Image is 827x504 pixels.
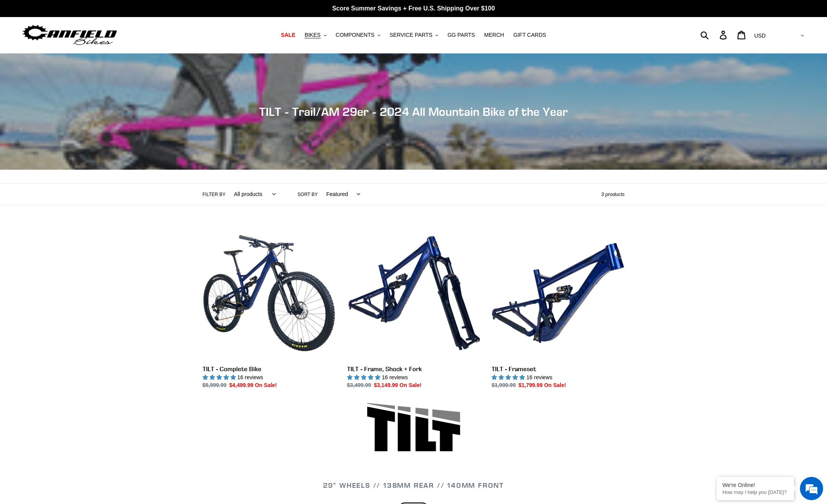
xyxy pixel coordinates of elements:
a: SALE [277,30,299,40]
span: 3 products [601,191,625,197]
span: SERVICE PARTS [390,32,432,38]
span: GG PARTS [447,32,475,38]
a: MERCH [480,30,508,40]
p: How may I help you today? [722,489,788,495]
span: COMPONENTS [336,32,375,38]
span: BIKES [304,32,320,38]
img: Canfield Bikes [21,23,118,47]
span: 29" WHEELS // 138mm REAR // 140mm FRONT [323,481,504,490]
button: COMPONENTS [332,30,384,40]
button: BIKES [301,30,330,40]
span: GIFT CARDS [513,32,546,38]
a: GIFT CARDS [509,30,550,40]
label: Filter by [203,191,226,198]
input: Search [705,26,724,43]
div: We're Online! [722,482,788,488]
span: MERCH [484,32,504,38]
span: TILT - Trail/AM 29er - 2024 All Mountain Bike of the Year [259,105,568,119]
label: Sort by [297,191,318,198]
span: SALE [281,32,295,38]
button: SERVICE PARTS [386,30,442,40]
a: GG PARTS [444,30,479,40]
